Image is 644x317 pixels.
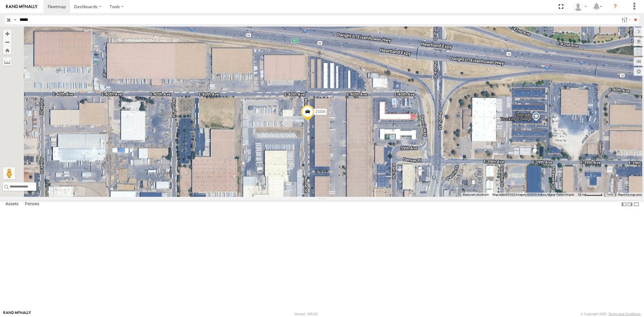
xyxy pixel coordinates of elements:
[463,193,489,197] button: Keyboard shortcuts
[13,15,18,24] label: Search Query
[607,194,614,196] a: Terms
[618,193,642,196] a: Report a map error
[609,312,641,316] a: Terms and Conditions
[3,57,11,66] label: Measure
[576,193,604,197] button: Map Scale: 50 m per 54 pixels
[2,200,21,209] label: Assets
[621,200,627,209] label: Dock Summary Table to the Left
[6,5,37,9] img: rand-logo.svg
[3,167,15,179] button: Drag Pegman onto the map to open Street View
[3,46,11,54] button: Zoom Home
[581,312,641,316] div: © Copyright 2025 -
[492,193,574,196] span: Map data ©2025 Imagery ©2025 Airbus, Maxar Technologies
[578,193,585,196] span: 50 m
[3,38,11,46] button: Zoom out
[3,311,31,317] a: Visit our Website
[634,67,644,76] label: Map Settings
[22,200,42,209] label: Fences
[572,2,589,11] div: Sardor Khadjimedov
[633,200,639,209] label: Hide Summary Table
[3,30,11,38] button: Zoom in
[610,2,620,11] i: ?
[294,312,317,316] div: Version: 305.03
[627,200,633,209] label: Dock Summary Table to the Right
[619,15,632,24] label: Search Filter Options
[316,110,325,114] span: 23335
